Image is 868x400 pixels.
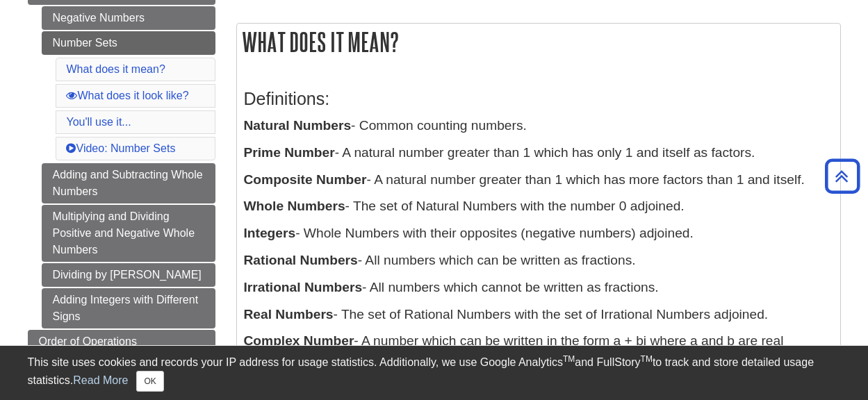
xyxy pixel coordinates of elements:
[244,199,345,213] b: Whole Numbers
[237,24,840,60] h2: What does it mean?
[136,371,163,392] button: Close
[244,251,833,271] p: - All numbers which can be written as fractions.
[641,354,653,364] sup: TM
[244,333,354,348] b: Complex Number
[67,63,165,75] a: What does it mean?
[244,278,833,298] p: - All numbers which cannot be written as fractions.
[244,172,367,187] b: Composite Number
[42,205,215,262] a: Multiplying and Dividing Positive and Negative Whole Numbers
[28,330,215,353] a: Order of Operations
[67,142,176,154] a: Video: Number Sets
[244,145,335,160] b: Prime Number
[73,374,128,386] a: Read More
[820,167,865,185] a: Back to Top
[244,253,358,267] b: Rational Numbers
[244,331,833,372] p: - A number which can be written in the form a + bi where a and b are real numbers and i is the sq...
[67,116,131,128] a: You'll use it...
[244,307,334,322] b: Real Numbers
[244,170,833,190] p: - A natural number greater than 1 which has more factors than 1 and itself.
[28,354,841,392] div: This site uses cookies and records your IP address for usage statistics. Additionally, we use Goo...
[244,89,833,109] h3: Definitions:
[39,335,137,347] span: Order of Operations
[244,224,833,244] p: - Whole Numbers with their opposites (negative numbers) adjoined.
[42,263,215,287] a: Dividing by [PERSON_NAME]
[42,6,215,30] a: Negative Numbers
[42,31,215,55] a: Number Sets
[244,116,833,136] p: - Common counting numbers.
[244,143,833,163] p: - A natural number greater than 1 which has only 1 and itself as factors.
[244,197,833,217] p: - The set of Natural Numbers with the number 0 adjoined.
[42,163,215,203] a: Adding and Subtracting Whole Numbers
[563,354,575,364] sup: TM
[67,90,189,101] a: What does it look like?
[244,226,296,240] b: Integers
[244,305,833,325] p: - The set of Rational Numbers with the set of Irrational Numbers adjoined.
[244,118,352,133] b: Natural Numbers
[42,288,215,328] a: Adding Integers with Different Signs
[244,280,363,294] b: Irrational Numbers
